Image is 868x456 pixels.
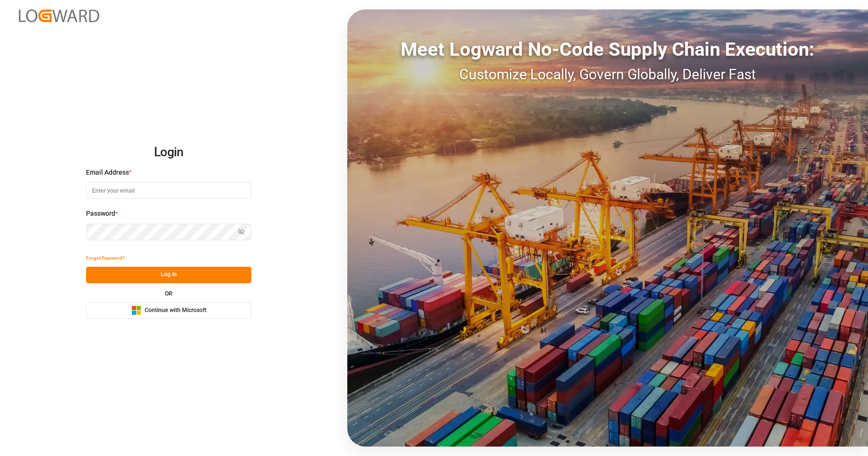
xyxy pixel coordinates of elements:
[19,9,99,22] img: Logward_new_orange.png
[86,209,115,219] span: Password
[347,64,868,85] div: Customize Locally, Govern Globally, Deliver Fast
[347,35,868,64] div: Meet Logward No-Code Supply Chain Execution:
[86,137,251,168] h2: Login
[86,182,251,199] input: Enter your email
[165,291,172,296] small: OR
[145,306,206,315] span: Continue with Microsoft
[86,168,129,177] span: Email Address
[86,302,251,319] button: Continue with Microsoft
[86,267,251,283] button: Log In
[86,250,125,267] button: Forgot Password?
